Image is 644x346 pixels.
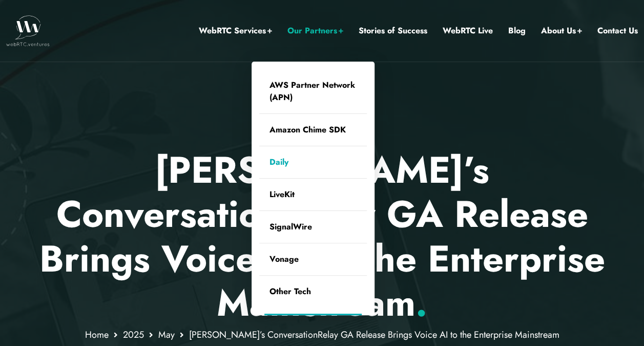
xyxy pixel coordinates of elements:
[416,276,427,330] span: .
[123,328,144,341] a: 2025
[443,24,493,37] a: WebRTC Live
[541,24,582,37] a: About Us
[287,24,343,37] a: Our Partners
[85,328,109,341] a: Home
[158,328,175,341] a: May
[259,243,367,275] a: Vonage
[199,24,272,37] a: WebRTC Services
[259,146,367,178] a: Daily
[359,24,427,37] a: Stories of Success
[22,148,622,325] p: [PERSON_NAME]’s ConversationRelay GA Release Brings Voice AI to the Enterprise Mainstream
[6,15,50,46] img: WebRTC.ventures
[259,211,367,243] a: SignalWire
[189,328,559,341] span: [PERSON_NAME]’s ConversationRelay GA Release Brings Voice AI to the Enterprise Mainstream
[259,179,367,210] a: LiveKit
[597,24,638,37] a: Contact Us
[259,114,367,146] a: Amazon Chime SDK
[259,276,367,307] a: Other Tech
[508,24,526,37] a: Blog
[259,69,367,113] a: AWS Partner Network (APN)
